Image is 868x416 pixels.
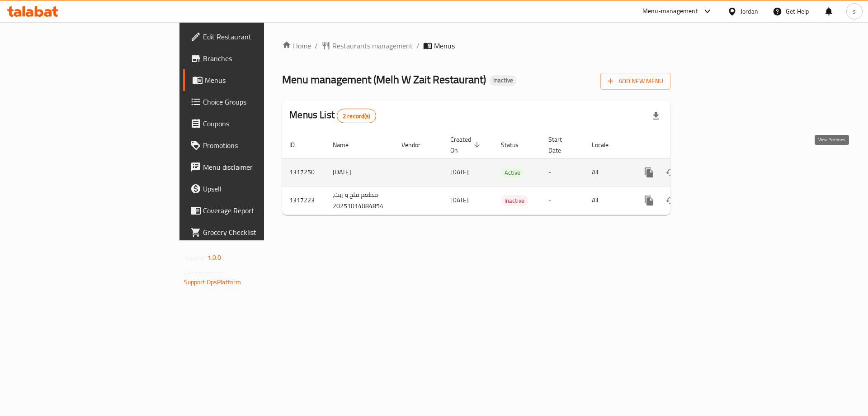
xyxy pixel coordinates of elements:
[638,162,660,183] button: more
[450,194,469,206] span: [DATE]
[282,69,486,90] span: Menu management ( Melh W Zait Restaurant )
[337,112,376,120] span: 2 record(s)
[183,48,325,69] a: Branches
[585,186,631,215] td: All
[289,108,376,123] h2: Menus List
[203,227,317,238] span: Grocery Checklist
[282,131,732,215] table: enhanced table
[501,167,524,178] div: Active
[660,190,682,211] button: Change Status
[183,26,325,48] a: Edit Restaurant
[183,178,325,200] a: Upsell
[592,139,620,150] span: Locale
[289,139,307,150] span: ID
[501,196,528,206] span: Inactive
[434,40,455,51] span: Menus
[183,134,325,156] a: Promotions
[541,186,585,215] td: -
[853,6,856,16] span: s
[203,31,317,42] span: Edit Restaurant
[645,105,667,127] div: Export file
[184,267,226,279] span: Get support on:
[203,205,317,216] span: Coverage Report
[203,162,317,172] span: Menu disclaimer
[184,252,206,263] span: Version:
[183,221,325,243] a: Grocery Checklist
[333,139,360,150] span: Name
[203,140,317,151] span: Promotions
[183,69,325,91] a: Menus
[741,6,758,16] div: Jordan
[208,252,222,263] span: 1.0.0
[642,6,698,17] div: Menu-management
[321,40,413,51] a: Restaurants management
[501,167,524,178] span: Active
[205,75,317,86] span: Menus
[585,158,631,186] td: All
[548,134,574,156] span: Start Date
[183,156,325,178] a: Menu disclaimer
[325,186,394,215] td: مطعم ملح و زيت, 20251014084854
[337,109,376,123] div: Total records count
[501,139,530,150] span: Status
[183,200,325,221] a: Coverage Report
[325,158,394,186] td: [DATE]
[541,158,585,186] td: -
[332,40,413,51] span: Restaurants management
[401,139,432,150] span: Vendor
[638,190,660,211] button: more
[203,53,317,64] span: Branches
[450,134,483,156] span: Created On
[600,73,670,90] button: Add New Menu
[608,76,663,87] span: Add New Menu
[416,40,420,51] li: /
[203,118,317,129] span: Coupons
[184,276,241,288] a: Support.OpsPlatform
[203,183,317,194] span: Upsell
[490,77,517,84] span: Inactive
[490,75,517,86] div: Inactive
[203,96,317,107] span: Choice Groups
[450,166,469,178] span: [DATE]
[183,113,325,134] a: Coupons
[183,91,325,113] a: Choice Groups
[631,131,732,159] th: Actions
[282,40,670,51] nav: breadcrumb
